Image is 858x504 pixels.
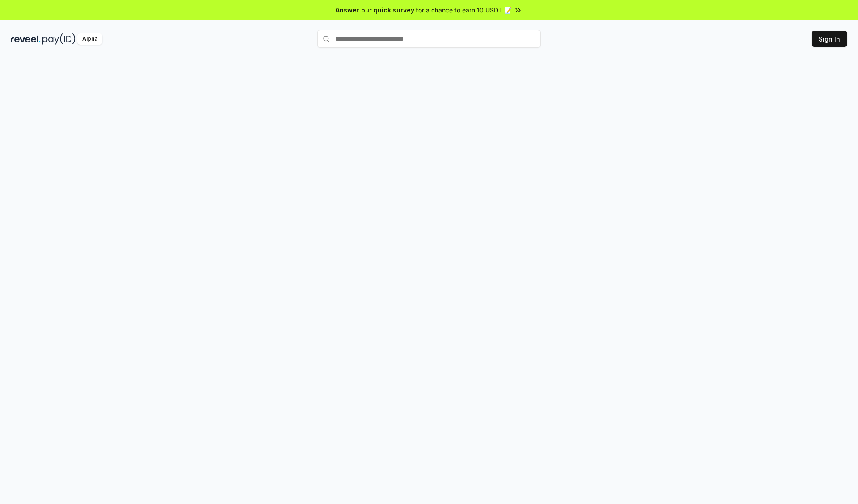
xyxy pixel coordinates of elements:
img: reveel_dark [11,33,41,45]
span: for a chance to earn 10 USDT 📝 [416,5,512,15]
button: Sign In [812,31,847,47]
span: Answer our quick survey [336,5,414,15]
div: Alpha [77,33,102,45]
img: pay_id [42,33,76,45]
